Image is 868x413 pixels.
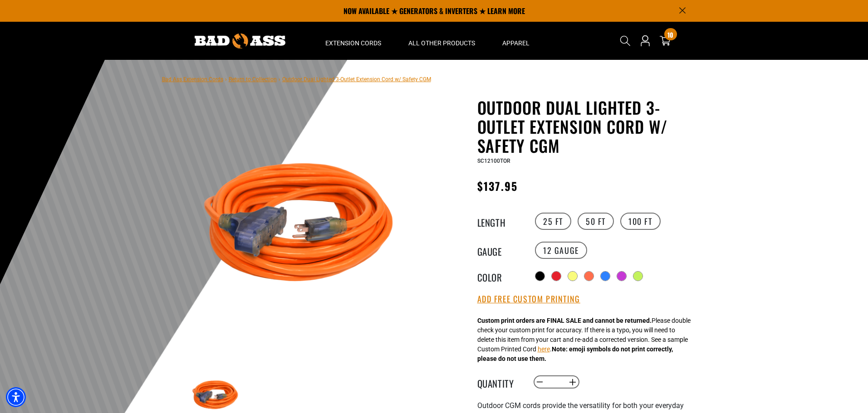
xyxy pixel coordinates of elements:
button: here [538,345,550,354]
nav: breadcrumbs [162,73,431,84]
div: Please double check your custom print for accuracy. If there is a typo, you will need to delete t... [477,316,691,364]
summary: Extension Cords [312,22,395,60]
legend: Length [477,215,523,227]
summary: Apparel [489,22,543,60]
legend: Gauge [477,244,523,256]
label: 25 FT [535,213,571,230]
span: Apparel [502,39,530,47]
h1: Outdoor Dual Lighted 3-Outlet Extension Cord w/ Safety CGM [477,98,700,155]
a: Return to Collection [229,76,277,83]
strong: Note: emoji symbols do not print correctly, please do not use them. [477,345,673,362]
summary: All Other Products [395,22,489,60]
a: Bad Ass Extension Cords [162,76,223,83]
button: Add Free Custom Printing [477,294,580,304]
span: Extension Cords [325,39,381,47]
a: Open this option [638,22,652,60]
label: Quantity [477,376,523,388]
img: Bad Ass Extension Cords [195,34,285,49]
span: 10 [667,31,673,38]
label: 50 FT [578,213,614,230]
span: › [279,76,280,83]
div: Accessibility Menu [6,387,26,407]
span: › [225,76,227,83]
summary: Search [618,34,633,48]
label: 100 FT [620,213,661,230]
label: 12 Gauge [535,242,587,259]
img: orange [189,121,407,340]
span: Outdoor Dual Lighted 3-Outlet Extension Cord w/ Safety CGM [282,76,431,83]
span: SC12100TOR [477,158,510,164]
strong: Custom print orders are FINAL SALE and cannot be returned. [477,317,652,324]
span: $137.95 [477,178,518,194]
legend: Color [477,270,523,282]
span: All Other Products [408,39,475,47]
